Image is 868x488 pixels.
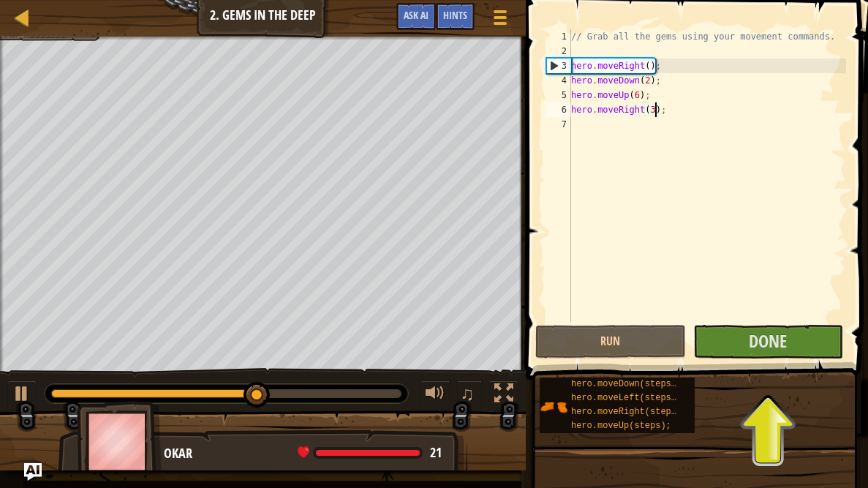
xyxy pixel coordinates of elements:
[77,401,162,482] img: thang_avatar_frame.png
[540,393,567,421] img: portrait.png
[547,59,571,73] div: 3
[420,380,450,410] button: Adjust volume
[443,8,467,22] span: Hints
[571,421,671,431] span: hero.moveUp(steps);
[396,3,436,30] button: Ask AI
[489,380,518,410] button: Toggle fullscreen
[404,8,429,22] span: Ask AI
[457,380,482,410] button: ♫
[7,380,37,410] button: Ctrl + P: Play
[546,44,571,59] div: 2
[571,379,682,389] span: hero.moveDown(steps);
[571,407,687,417] span: hero.moveRight(steps);
[546,29,571,44] div: 1
[546,73,571,88] div: 4
[482,3,518,37] button: Show game menu
[430,443,442,462] span: 21
[535,325,685,359] button: Run
[546,102,571,117] div: 6
[749,329,787,353] span: Done
[571,393,682,403] span: hero.moveLeft(steps);
[24,463,42,481] button: Ask AI
[693,325,843,359] button: Done
[546,88,571,102] div: 5
[164,444,453,463] div: Okar
[298,446,442,459] div: health: 21 / 21
[546,117,571,132] div: 7
[460,383,475,405] span: ♫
